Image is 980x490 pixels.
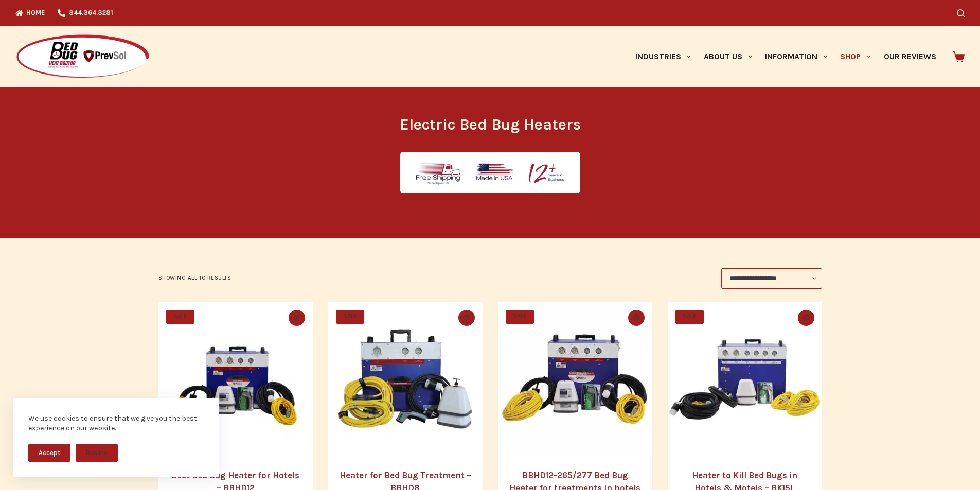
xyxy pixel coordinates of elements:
a: Best Bed Bug Heater for Hotels - BBHD12 [158,302,313,456]
select: Shop order [721,268,822,289]
a: Heater to Kill Bed Bugs in Hotels & Motels - BK15L [668,302,822,456]
span: SALE [506,310,534,324]
button: Decline [76,444,118,462]
a: About Us [697,26,758,87]
span: SALE [336,310,364,324]
button: Search [957,9,965,17]
button: Accept [28,444,70,462]
a: Heater for Bed Bug Treatment - BBHD8 [328,302,483,456]
nav: Primary [629,26,942,87]
button: Quick view toggle [798,310,814,326]
span: SALE [675,310,704,324]
span: SALE [166,310,194,324]
a: BBHD12-265/277 Bed Bug Heater for treatments in hotels and motels [498,302,652,456]
a: Shop [834,26,877,87]
button: Quick view toggle [289,310,305,326]
a: Our Reviews [877,26,942,87]
h1: Electric Bed Bug Heaters [297,113,683,136]
div: We use cookies to ensure that we give you the best experience on our website. [28,413,203,433]
a: Industries [629,26,697,87]
button: Quick view toggle [458,310,475,326]
button: Quick view toggle [628,310,645,326]
img: Prevsol/Bed Bug Heat Doctor [15,34,150,80]
a: Information [759,26,834,87]
p: Showing all 10 results [158,274,231,283]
